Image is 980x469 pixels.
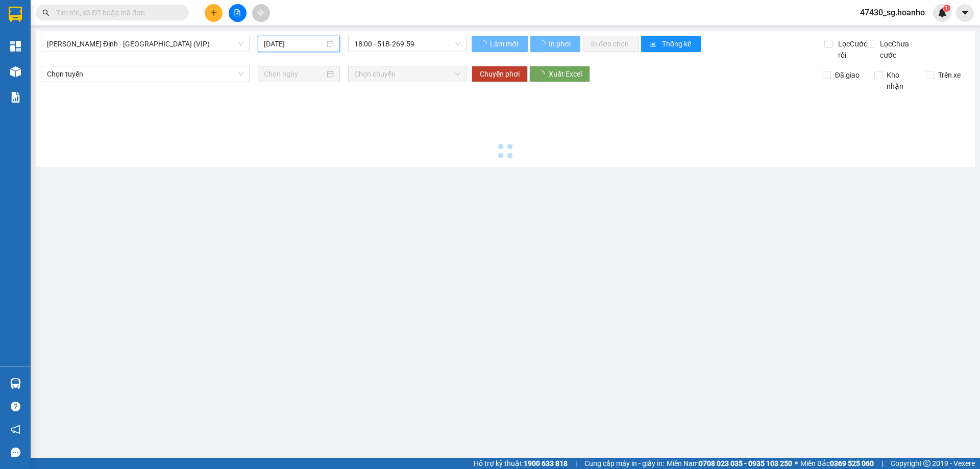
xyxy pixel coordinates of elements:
[47,66,243,82] span: Chọn tuyến
[834,38,869,61] span: Lọc Cước rồi
[549,38,572,50] span: In phơi
[472,36,528,52] button: Làm mới
[938,8,947,17] img: icon-new-feature
[961,8,970,17] span: caret-down
[852,6,933,19] span: 47430_sg.hoanho
[530,36,580,52] button: In phơi
[56,7,177,18] input: Tìm tên, số ĐT hoặc mã đơn
[354,66,460,82] span: Chọn chuyến
[575,458,577,469] span: |
[524,459,568,467] strong: 1900 633 818
[529,66,590,82] button: Xuất Excel
[641,36,701,52] button: bar-chartThống kê
[11,425,20,434] span: notification
[234,9,241,16] span: file-add
[264,68,325,80] input: Chọn ngày
[699,459,792,467] strong: 0708 023 035 - 0935 103 250
[881,458,883,469] span: |
[923,460,930,467] span: copyright
[472,66,528,82] button: Chuyển phơi
[11,448,20,457] span: message
[354,36,460,52] span: 18:00 - 51B-269.59
[795,461,798,465] span: ⚪️
[10,92,21,103] img: solution-icon
[9,7,22,22] img: logo-vxr
[10,378,21,389] img: warehouse-icon
[47,36,243,52] span: Bình Định - Sài Gòn (VIP)
[943,5,950,12] sup: 1
[264,38,325,50] input: 12/10/2025
[205,4,223,22] button: plus
[210,9,217,16] span: plus
[229,4,247,22] button: file-add
[257,9,264,16] span: aim
[42,9,50,16] span: search
[583,36,639,52] button: In đơn chọn
[490,38,520,50] span: Làm mới
[10,41,21,52] img: dashboard-icon
[667,458,792,469] span: Miền Nam
[662,38,693,50] span: Thống kê
[474,458,568,469] span: Hỗ trợ kỹ thuật:
[945,5,948,12] span: 1
[538,40,547,47] span: loading
[800,458,874,469] span: Miền Bắc
[11,402,20,411] span: question-circle
[649,40,658,48] span: bar-chart
[883,69,918,92] span: Kho nhận
[876,38,928,61] span: Lọc Chưa cước
[934,69,965,81] span: Trên xe
[830,459,874,467] strong: 0369 525 060
[10,66,21,77] img: warehouse-icon
[252,4,270,22] button: aim
[584,458,664,469] span: Cung cấp máy in - giấy in:
[480,40,488,47] span: loading
[956,4,974,22] button: caret-down
[831,69,864,81] span: Đã giao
